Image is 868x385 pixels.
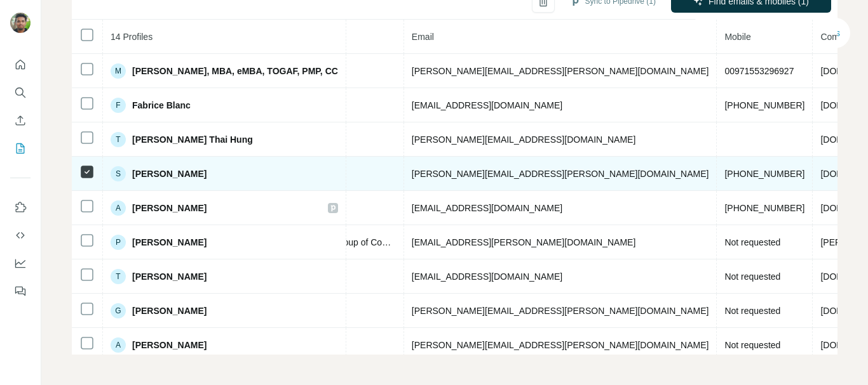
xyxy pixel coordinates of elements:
span: Not requested [724,306,780,316]
span: Email [412,32,434,42]
span: [PERSON_NAME] Thai Hung [132,133,253,146]
span: [EMAIL_ADDRESS][DOMAIN_NAME] [412,203,562,213]
div: T [111,132,126,147]
div: S [111,166,126,181]
span: [PERSON_NAME][EMAIL_ADDRESS][PERSON_NAME][DOMAIN_NAME] [412,66,709,76]
div: A [111,337,126,353]
button: Feedback [10,280,31,303]
span: Mobile [724,32,750,42]
button: Dashboard [10,252,31,275]
img: Avatar [10,13,31,33]
span: [PERSON_NAME] [132,270,207,283]
span: [PERSON_NAME] [132,236,207,249]
button: Enrich CSV [10,109,31,132]
span: [PERSON_NAME][EMAIL_ADDRESS][DOMAIN_NAME] [412,134,635,145]
span: [PERSON_NAME] [132,339,207,351]
span: [PERSON_NAME][EMAIL_ADDRESS][PERSON_NAME][DOMAIN_NAME] [412,169,709,179]
button: Use Surfe on LinkedIn [10,196,31,219]
div: F [111,98,126,113]
div: A [111,200,126,216]
button: Search [10,81,31,104]
span: [PHONE_NUMBER] [724,203,804,213]
span: [PERSON_NAME], MBA, eMBA, TOGAF, PMP, CC [132,65,338,77]
span: 00971553296927 [724,66,794,76]
span: [PHONE_NUMBER] [724,169,804,179]
span: [EMAIL_ADDRESS][DOMAIN_NAME] [412,100,562,110]
button: Quick start [10,53,31,76]
span: [EMAIL_ADDRESS][PERSON_NAME][DOMAIN_NAME] [412,237,635,247]
span: [PHONE_NUMBER] [724,100,804,110]
span: [PERSON_NAME][EMAIL_ADDRESS][PERSON_NAME][DOMAIN_NAME] [412,306,709,316]
span: [PERSON_NAME][EMAIL_ADDRESS][PERSON_NAME][DOMAIN_NAME] [412,340,709,350]
div: P [111,235,126,250]
span: [PERSON_NAME] [132,202,207,214]
span: Not requested [724,237,780,247]
span: Not requested [724,271,780,282]
span: 14 Profiles [111,32,153,42]
span: Not requested [724,340,780,350]
button: My lists [10,137,31,160]
span: [PERSON_NAME] [132,304,207,317]
span: [PERSON_NAME] [132,167,207,180]
div: G [111,303,126,318]
div: M [111,63,126,79]
span: [EMAIL_ADDRESS][DOMAIN_NAME] [412,271,562,282]
span: Fabrice Blanc [132,99,191,112]
button: Use Surfe API [10,224,31,247]
div: T [111,269,126,284]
